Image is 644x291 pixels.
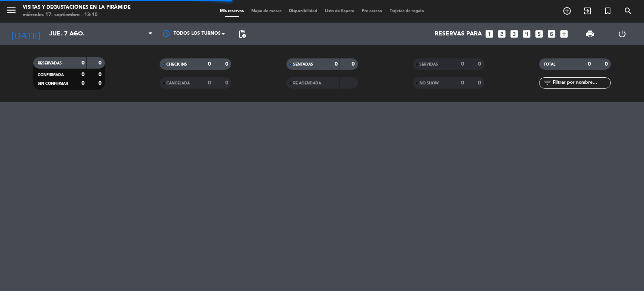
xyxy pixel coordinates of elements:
i: menu [6,5,17,16]
span: Mapa de mesas [247,9,285,13]
strong: 0 [208,80,211,86]
span: Mis reservas [216,9,247,13]
i: looks_6 [547,29,556,39]
strong: 0 [588,61,591,67]
span: Reservas para [435,31,482,38]
i: turned_in_not [603,6,612,15]
strong: 0 [461,61,464,67]
strong: 0 [478,61,483,67]
i: [DATE] [6,26,46,42]
span: CHECK INS [166,63,187,66]
span: RESERVADAS [38,61,62,65]
i: add_box [559,29,569,39]
strong: 0 [335,61,338,67]
span: SERVIDAS [420,63,438,66]
span: RE AGENDADA [293,81,321,85]
div: LOG OUT [606,23,638,45]
strong: 0 [98,72,103,77]
strong: 0 [605,61,609,67]
i: looks_3 [509,29,519,39]
i: looks_5 [534,29,544,39]
span: Tarjetas de regalo [386,9,428,13]
span: NO SHOW [420,81,439,85]
span: SIN CONFIRMAR [38,82,68,86]
strong: 0 [208,61,211,67]
span: SENTADAS [293,63,313,66]
span: Pre-acceso [358,9,386,13]
div: Visitas y degustaciones en La Pirámide [23,4,131,11]
strong: 0 [478,80,483,86]
span: TOTAL [544,63,555,66]
i: add_circle_outline [563,6,572,15]
i: filter_list [543,78,552,87]
strong: 0 [81,81,85,86]
strong: 0 [98,60,103,66]
i: looks_one [484,29,494,39]
span: CONFIRMADA [38,73,64,77]
i: search [624,6,633,15]
span: CANCELADA [166,81,190,85]
i: power_settings_new [618,29,627,38]
div: miércoles 17. septiembre - 13:10 [23,11,131,19]
strong: 0 [225,80,230,86]
span: pending_actions [238,29,247,38]
strong: 0 [98,81,103,86]
i: looks_two [497,29,507,39]
input: Filtrar por nombre... [552,79,610,87]
strong: 0 [352,61,356,67]
span: Lista de Espera [321,9,358,13]
button: menu [6,5,17,18]
strong: 0 [81,72,85,77]
span: Disponibilidad [285,9,321,13]
i: exit_to_app [583,6,592,15]
i: arrow_drop_down [70,29,79,38]
i: looks_4 [522,29,532,39]
strong: 0 [461,80,464,86]
strong: 0 [81,60,85,66]
strong: 0 [225,61,230,67]
span: print [586,29,595,38]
